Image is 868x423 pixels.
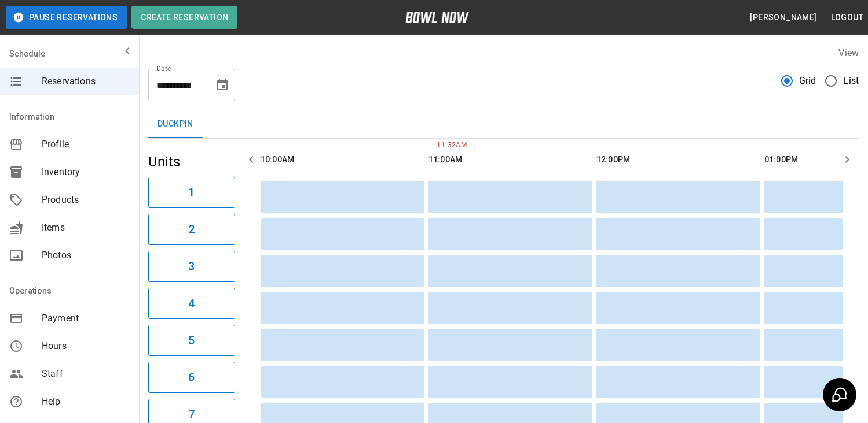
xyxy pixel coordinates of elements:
[42,165,130,179] span: Inventory
[148,153,235,171] h5: Units
[148,214,235,245] button: 2
[148,362,235,393] button: 6
[188,220,195,239] h6: 2
[42,75,130,88] span: Reservations
[745,7,821,28] button: [PERSON_NAME]
[826,7,868,28] button: Logout
[148,251,235,282] button: 3
[42,311,130,325] span: Payment
[6,6,127,29] button: Pause Reservations
[42,395,130,409] span: Help
[188,331,195,350] h6: 5
[148,110,859,138] div: inventory tabs
[148,177,235,208] button: 1
[131,6,237,29] button: Create Reservation
[843,74,859,88] span: List
[596,143,760,176] th: 12:00PM
[42,193,130,207] span: Products
[188,183,195,202] h6: 1
[42,221,130,235] span: Items
[428,143,592,176] th: 11:00AM
[42,367,130,381] span: Staff
[42,248,130,262] span: Photos
[148,110,203,138] button: Duckpin
[148,325,235,356] button: 5
[261,143,424,176] th: 10:00AM
[799,74,816,88] span: Grid
[188,294,195,313] h6: 4
[434,140,437,151] span: 11:32AM
[211,73,234,97] button: Choose date, selected date is Sep 14, 2025
[188,368,195,387] h6: 6
[42,339,130,353] span: Hours
[148,288,235,319] button: 4
[405,12,469,23] img: logo
[188,257,195,276] h6: 3
[838,47,859,58] label: View
[42,138,130,151] span: Profile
